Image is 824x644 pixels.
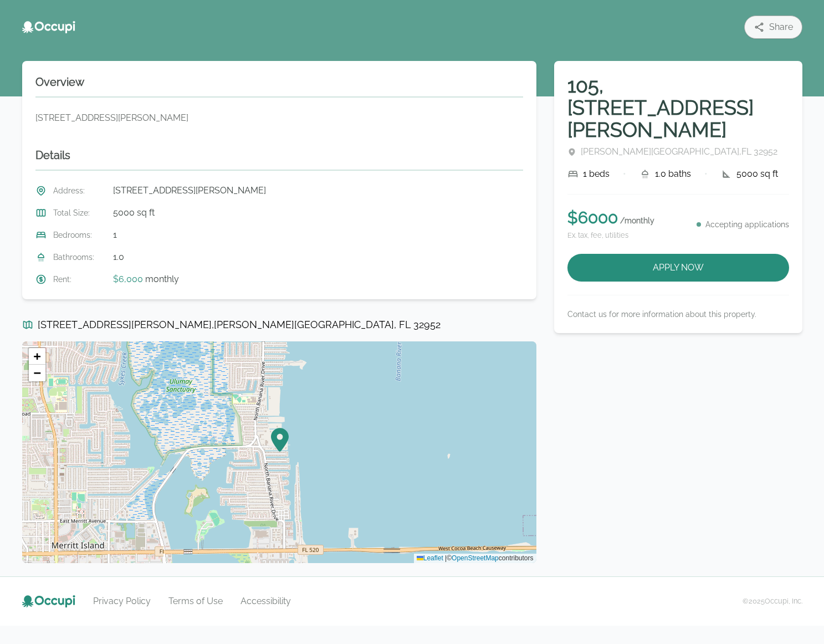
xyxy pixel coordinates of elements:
[623,167,626,181] div: •
[29,365,45,381] a: Zoom out
[29,348,45,365] a: Zoom in
[113,228,117,242] span: 1
[33,366,40,380] span: −
[620,216,654,225] span: / monthly
[583,167,610,181] span: 1 beds
[445,554,447,562] span: |
[567,309,789,320] p: Contact us for more information about this property.
[53,274,106,285] span: Rent :
[93,595,151,608] a: Privacy Policy
[113,206,155,219] span: 5000 sq ft
[33,349,40,363] span: +
[35,74,523,98] h2: Overview
[35,111,523,125] div: [STREET_ADDRESS][PERSON_NAME]
[22,317,536,341] h3: [STREET_ADDRESS][PERSON_NAME] , [PERSON_NAME][GEOGRAPHIC_DATA] , FL 32952
[271,427,289,452] img: Marker
[53,207,106,218] span: Total Size :
[452,554,499,562] a: OpenStreetMap
[143,274,179,284] span: monthly
[769,21,793,34] span: Share
[655,167,691,181] span: 1.0 baths
[567,230,654,241] small: Ex. tax, fee, utilities
[113,184,266,197] span: [STREET_ADDRESS][PERSON_NAME]
[744,16,802,39] button: Share
[53,252,106,263] span: Bathrooms :
[743,596,802,606] small: © 2025 Occupi, Inc.
[35,147,523,171] h2: Details
[417,554,443,562] a: Leaflet
[240,595,291,608] a: Accessibility
[53,185,106,196] span: Address :
[567,74,789,141] h1: 105, [STREET_ADDRESS][PERSON_NAME]
[705,219,789,230] p: Accepting applications
[53,229,106,241] span: Bedrooms :
[113,251,124,264] span: 1.0
[581,145,777,159] span: [PERSON_NAME][GEOGRAPHIC_DATA] , FL 32952
[704,167,708,181] div: •
[113,274,143,284] span: $6,000
[736,167,778,181] span: 5000 sq ft
[414,554,536,563] div: © contributors
[168,595,223,608] a: Terms of Use
[567,254,789,282] button: Apply Now
[567,208,654,228] p: $ 6000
